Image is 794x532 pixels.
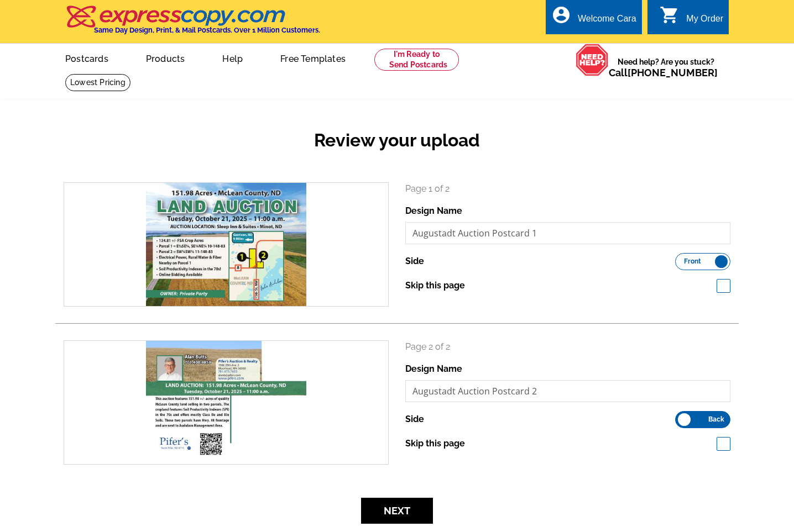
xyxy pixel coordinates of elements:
[686,14,723,29] div: My Order
[405,204,462,218] label: Design Name
[405,340,730,354] p: Page 2 of 2
[405,413,424,426] label: Side
[576,44,609,76] img: help
[361,498,433,524] button: Next
[405,255,424,268] label: Side
[405,362,462,376] label: Design Name
[578,14,636,29] div: Welcome Cara
[94,26,320,34] h4: Same Day Design, Print, & Mail Postcards. Over 1 Million Customers.
[128,45,203,71] a: Products
[48,45,126,71] a: Postcards
[660,12,723,26] a: shopping_cart My Order
[405,182,730,196] p: Page 1 of 2
[609,56,723,78] span: Need help? Are you stuck?
[660,5,680,25] i: shopping_cart
[65,13,320,34] a: Same Day Design, Print, & Mail Postcards. Over 1 Million Customers.
[55,130,739,151] h2: Review your upload
[405,222,730,244] input: File Name
[684,259,701,264] span: Front
[405,380,730,402] input: File Name
[405,437,465,450] label: Skip this page
[708,417,724,422] span: Back
[405,279,465,292] label: Skip this page
[628,67,718,78] a: [PHONE_NUMBER]
[205,45,260,71] a: Help
[551,5,571,25] i: account_circle
[609,67,718,78] span: Call
[263,45,363,71] a: Free Templates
